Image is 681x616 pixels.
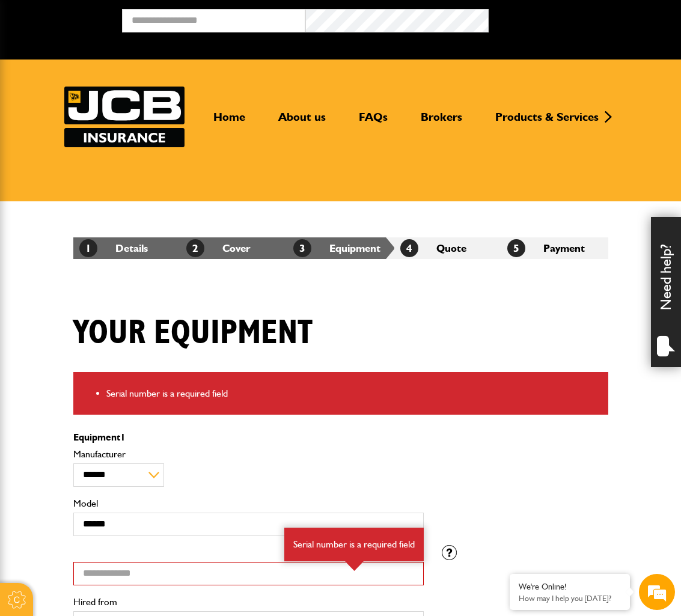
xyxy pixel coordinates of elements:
[73,313,313,353] h1: Your equipment
[501,237,608,259] li: Payment
[507,239,525,257] span: 5
[350,110,397,134] a: FAQs
[412,110,471,134] a: Brokers
[486,110,608,134] a: Products & Services
[64,87,185,147] a: JCB Insurance Services
[73,450,424,459] label: Manufacturer
[64,87,185,147] img: JCB Insurance Services logo
[519,582,621,592] div: We're Online!
[79,239,97,257] span: 1
[186,239,204,257] span: 2
[284,528,424,561] div: Serial number is a required field
[73,433,424,442] p: Equipment
[120,432,126,443] span: 1
[293,239,311,257] span: 3
[204,110,254,134] a: Home
[73,499,424,508] label: Model
[394,237,501,259] li: Quote
[269,110,335,134] a: About us
[186,242,251,254] a: 2Cover
[345,561,364,571] img: error-box-arrow.svg
[489,9,672,28] button: Broker Login
[73,597,424,607] label: Hired from
[651,217,681,367] div: Need help?
[287,237,394,259] li: Equipment
[106,386,599,401] li: Serial number is a required field
[519,594,621,603] p: How may I help you today?
[400,239,418,257] span: 4
[79,242,148,254] a: 1Details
